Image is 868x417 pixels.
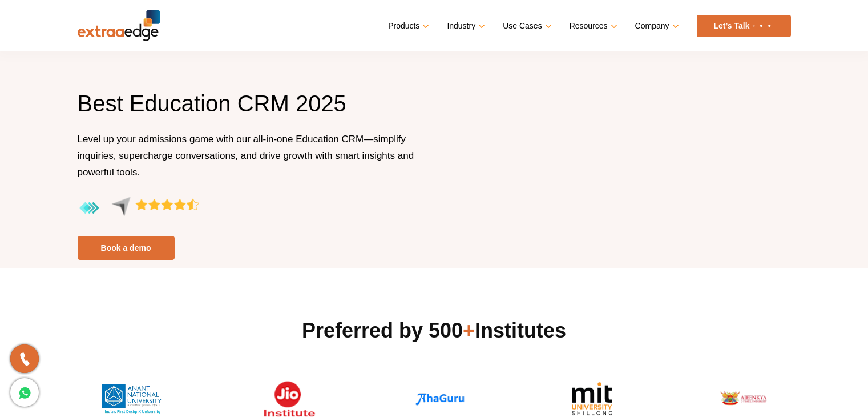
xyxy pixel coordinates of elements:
span: + [463,319,475,342]
a: Resources [570,18,615,34]
h2: Preferred by 500 Institutes [78,317,791,344]
a: Industry [447,18,483,34]
a: Use Cases [503,18,549,34]
a: Products [388,18,427,34]
img: aggregate-rating-by-users [78,197,199,220]
span: Level up your admissions game with our all-in-one Education CRM—simplify inquiries, supercharge c... [78,134,414,178]
a: Let’s Talk [697,15,791,37]
a: Book a demo [78,236,175,260]
a: Company [635,18,677,34]
h1: Best Education CRM 2025 [78,89,426,131]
